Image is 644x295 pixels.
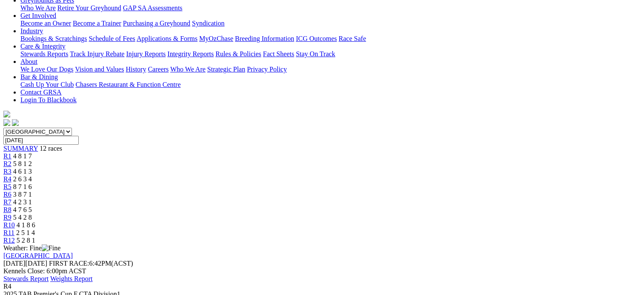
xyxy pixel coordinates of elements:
a: ICG Outcomes [296,35,337,42]
a: MyOzChase [199,35,233,42]
a: Get Involved [20,12,56,19]
img: twitter.svg [12,119,19,126]
a: About [20,58,37,65]
a: Injury Reports [126,50,166,57]
span: Weather: Fine [3,244,60,252]
a: R11 [3,229,14,236]
span: FIRST RACE: [49,260,89,267]
a: R3 [3,168,11,175]
img: Fine [42,244,60,252]
span: 4 6 1 3 [13,168,32,175]
div: About [20,66,641,73]
a: Who We Are [170,66,206,73]
a: Care & Integrity [20,43,66,50]
span: 4 8 1 7 [13,152,32,160]
a: Stewards Report [3,275,49,282]
a: Become an Owner [20,20,71,27]
a: Fact Sheets [263,50,294,57]
a: Breeding Information [235,35,294,42]
a: R4 [3,175,11,183]
a: Rules & Policies [215,50,261,57]
span: 2 6 3 4 [13,175,32,183]
span: 4 7 6 5 [13,206,32,213]
a: SUMMARY [3,145,38,152]
span: 4 2 3 1 [13,198,32,206]
span: 2 5 1 4 [16,229,35,236]
a: Race Safe [338,35,366,42]
span: [DATE] [3,260,26,267]
a: Stewards Reports [20,50,68,57]
input: Select date [3,136,79,145]
span: 8 7 1 6 [13,183,32,190]
div: Bar & Dining [20,81,641,89]
div: Greyhounds as Pets [20,4,641,12]
a: Industry [20,27,43,34]
a: R8 [3,206,11,213]
a: Bar & Dining [20,73,58,80]
a: R10 [3,221,15,229]
a: R9 [3,214,11,221]
a: Careers [148,66,169,73]
div: Get Involved [20,20,641,27]
div: Kennels Close: 6:00pm ACST [3,267,641,275]
a: Purchasing a Greyhound [123,20,190,27]
a: Chasers Restaurant & Function Centre [75,81,180,88]
span: 4 1 8 6 [17,221,35,229]
span: 5 4 2 8 [13,214,32,221]
a: Become a Trainer [73,20,121,27]
a: Weights Report [50,275,93,282]
a: Bookings & Scratchings [20,35,87,42]
a: Contact GRSA [20,89,61,96]
a: R6 [3,191,11,198]
a: R2 [3,160,11,167]
a: Who We Are [20,4,56,11]
a: Track Injury Rebate [70,50,124,57]
a: R5 [3,183,11,190]
a: Syndication [192,20,224,27]
a: [GEOGRAPHIC_DATA] [3,252,73,259]
img: logo-grsa-white.png [3,111,10,117]
a: Applications & Forms [137,35,197,42]
span: R4 [3,283,11,290]
a: History [126,66,146,73]
a: Stay On Track [296,50,335,57]
span: 6:42PM(ACST) [49,260,133,267]
span: 12 races [40,145,62,152]
a: Login To Blackbook [20,96,77,103]
div: Care & Integrity [20,50,641,58]
a: Cash Up Your Club [20,81,74,88]
span: 5 8 1 2 [13,160,32,167]
a: Schedule of Fees [89,35,135,42]
img: facebook.svg [3,119,10,126]
a: Privacy Policy [247,66,287,73]
a: Vision and Values [75,66,124,73]
a: Strategic Plan [207,66,245,73]
a: Retire Your Greyhound [57,4,121,11]
span: 5 2 8 1 [17,237,35,244]
span: 3 8 7 1 [13,191,32,198]
a: GAP SA Assessments [123,4,183,11]
a: Integrity Reports [167,50,214,57]
a: R7 [3,198,11,206]
div: Industry [20,35,641,43]
a: We Love Our Dogs [20,66,73,73]
span: [DATE] [3,260,47,267]
a: R12 [3,237,15,244]
a: R1 [3,152,11,160]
